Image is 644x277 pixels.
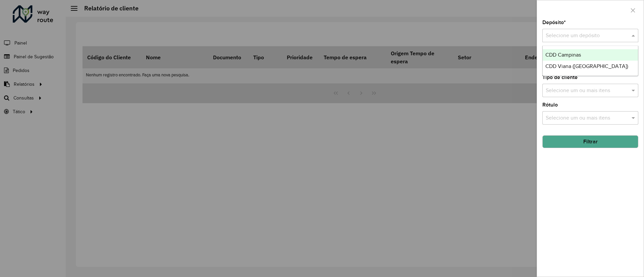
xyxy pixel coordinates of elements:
[545,63,628,69] span: CDD Viana ([GEOGRAPHIC_DATA])
[542,135,638,148] button: Filtrar
[542,46,638,76] ng-dropdown-panel: Options list
[542,73,578,81] label: Tipo de cliente
[542,18,566,26] label: Depósito
[542,101,558,109] label: Rótulo
[545,52,581,58] span: CDD Campinas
